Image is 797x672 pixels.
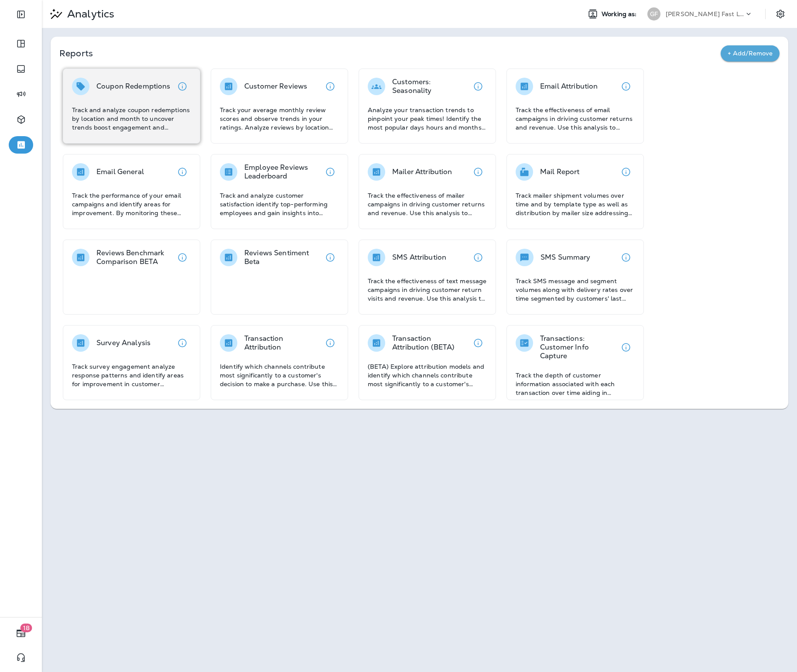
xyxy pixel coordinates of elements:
[244,249,322,266] p: Reviews Sentiment Beta
[174,163,191,181] button: View details
[721,45,780,62] button: + Add/Remove
[540,253,591,262] p: SMS Summary
[220,362,339,388] p: Identify which channels contribute most significantly to a customer's decision to make a purchase...
[516,277,635,303] p: Track SMS message and segment volumes along with delivery rates over time segmented by customers'...
[174,334,191,352] button: View details
[617,339,635,356] button: View details
[59,47,721,59] p: Reports
[516,106,635,132] p: Track the effectiveness of email campaigns in driving customer returns and revenue. Use this anal...
[469,249,487,266] button: View details
[322,163,339,181] button: View details
[469,334,487,352] button: View details
[602,10,639,18] span: Working as:
[540,334,617,360] p: Transactions: Customer Info Capture
[96,249,174,266] p: Reviews Benchmark Comparison BETA
[9,6,33,23] button: Expand Sidebar
[72,191,191,217] p: Track the performance of your email campaigns and identify areas for improvement. By monitoring t...
[220,106,339,132] p: Track your average monthly review scores and observe trends in your ratings. Analyze reviews by l...
[516,191,635,217] p: Track mailer shipment volumes over time and by template type as well as distribution by mailer si...
[540,82,598,91] p: Email Attribution
[368,191,487,217] p: Track the effectiveness of mailer campaigns in driving customer returns and revenue. Use this ana...
[368,106,487,132] p: Analyze your transaction trends to pinpoint your peak times! Identify the most popular days hours...
[469,78,487,95] button: View details
[322,78,339,95] button: View details
[666,10,744,17] p: [PERSON_NAME] Fast Lube dba [PERSON_NAME]
[244,163,322,181] p: Employee Reviews Leaderboard
[647,7,660,21] div: GF
[64,7,114,21] p: Analytics
[392,78,469,95] p: Customers: Seasonality
[21,624,32,632] span: 18
[96,339,151,347] p: Survey Analysis
[322,334,339,352] button: View details
[617,163,635,181] button: View details
[469,163,487,181] button: View details
[174,78,191,95] button: View details
[322,249,339,266] button: View details
[96,168,144,176] p: Email General
[72,362,191,388] p: Track survey engagement analyze response patterns and identify areas for improvement in customer ...
[617,249,635,266] button: View details
[174,249,191,266] button: View details
[96,82,171,91] p: Coupon Redemptions
[220,191,339,217] p: Track and analyze customer satisfaction identify top-performing employees and gain insights into ...
[368,362,487,388] p: (BETA) Explore attribution models and identify which channels contribute most significantly to a ...
[244,82,307,91] p: Customer Reviews
[392,168,452,176] p: Mailer Attribution
[773,6,788,22] button: Settings
[516,371,635,397] p: Track the depth of customer information associated with each transaction over time aiding in asse...
[368,277,487,303] p: Track the effectiveness of text message campaigns in driving customer return visits and revenue. ...
[392,253,446,262] p: SMS Attribution
[244,334,322,352] p: Transaction Attribution
[9,624,33,642] button: 18
[540,168,580,176] p: Mail Report
[72,106,191,132] p: Track and analyze coupon redemptions by location and month to uncover trends boost engagement and...
[617,78,635,95] button: View details
[392,334,469,352] p: Transaction Attribution (BETA)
